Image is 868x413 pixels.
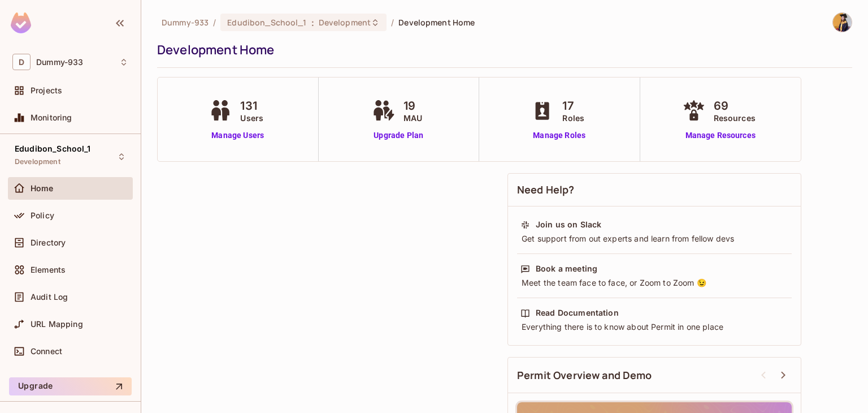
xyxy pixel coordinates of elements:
span: Audit Log [31,292,68,302]
span: MAU [403,112,422,124]
img: SReyMgAAAABJRU5ErkJggg== [11,12,31,33]
a: Upgrade Plan [370,130,428,141]
span: Resources [714,112,756,124]
a: Manage Resources [680,130,761,141]
span: Development [319,17,371,28]
span: Home [31,184,54,193]
span: Monitoring [31,113,72,122]
span: 69 [714,97,756,114]
span: URL Mapping [31,320,83,329]
div: Book a meeting [536,263,597,274]
span: Directory [31,238,66,247]
span: 17 [562,97,584,114]
span: Roles [562,112,584,124]
span: Elements [31,265,66,274]
li: / [213,17,216,28]
button: Upgrade [9,377,132,395]
a: Manage Roles [528,130,590,141]
span: : [311,18,315,27]
span: the active workspace [162,17,209,28]
div: Read Documentation [536,307,619,319]
a: Manage Users [206,130,269,141]
span: Need Help? [517,183,575,197]
span: Development Home [398,17,475,28]
span: Connect [31,347,62,356]
span: 131 [240,97,263,114]
div: Development Home [157,41,847,58]
span: Edudibon_School_1 [15,144,91,153]
img: Kajal Verma [833,13,852,32]
div: Meet the team face to face, or Zoom to Zoom 😉 [520,277,788,289]
span: Edudibon_School_1 [227,17,306,28]
span: Development [15,157,60,166]
div: Get support from out experts and learn from fellow devs [520,233,788,244]
span: Workspace: Dummy-933 [36,58,83,67]
div: Everything there is to know about Permit in one place [520,321,788,333]
span: Policy [31,211,54,220]
span: Projects [31,86,62,95]
span: D [12,54,31,70]
div: Join us on Slack [536,219,601,230]
span: Users [240,112,263,124]
span: 19 [403,97,422,114]
li: / [391,17,394,28]
span: Permit Overview and Demo [517,368,652,382]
